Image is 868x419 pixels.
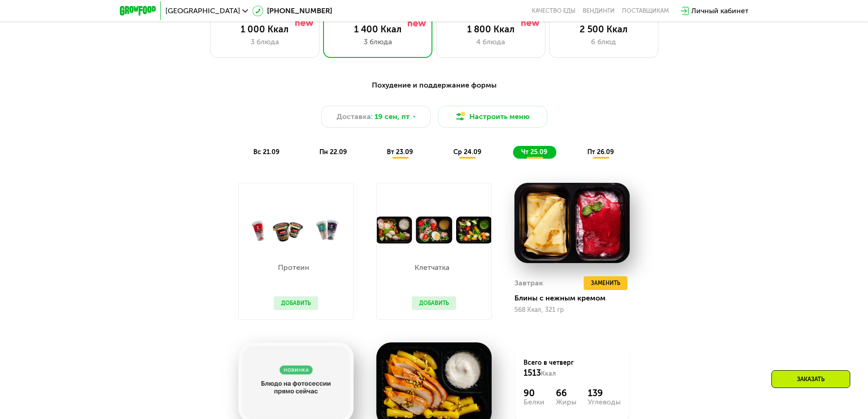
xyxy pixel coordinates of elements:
[556,398,576,406] div: Жиры
[438,106,547,128] button: Настроить меню
[446,36,536,47] div: 4 блюда
[559,36,649,47] div: 6 блюд
[274,264,313,271] p: Протеин
[337,111,373,122] span: Доставка:
[412,264,452,271] p: Клетчатка
[588,398,621,406] div: Углеводы
[532,7,575,15] a: Качество еды
[524,388,544,398] div: 90
[556,388,576,398] div: 66
[453,148,481,156] span: ср 24.09
[319,148,347,156] span: пн 22.09
[584,276,627,290] button: Заменить
[333,24,423,35] div: 1 400 Ккал
[514,306,630,314] div: 568 Ккал, 321 гр
[521,148,547,156] span: чт 25.09
[220,24,310,35] div: 1 000 Ккал
[583,7,615,15] a: Вендинги
[446,24,536,35] div: 1 800 Ккал
[253,148,279,156] span: вс 21.09
[252,5,332,16] a: [PHONE_NUMBER]
[559,24,649,35] div: 2 500 Ккал
[412,296,456,310] button: Добавить
[622,7,669,15] div: поставщикам
[524,398,544,406] div: Белки
[587,148,614,156] span: пт 26.09
[164,80,704,91] div: Похудение и поддержание формы
[524,368,541,378] span: 1513
[514,294,637,303] div: Блины с нежным кремом
[524,358,621,378] div: Всего в четверг
[165,7,240,15] span: [GEOGRAPHIC_DATA]
[691,5,749,16] div: Личный кабинет
[333,36,423,47] div: 3 блюда
[588,388,621,398] div: 139
[274,296,318,310] button: Добавить
[375,111,410,122] span: 19 сен, пт
[514,276,543,290] div: Завтрак
[387,148,413,156] span: вт 23.09
[541,370,556,378] span: Ккал
[591,279,620,288] span: Заменить
[771,370,850,388] div: Заказать
[220,36,310,47] div: 3 блюда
